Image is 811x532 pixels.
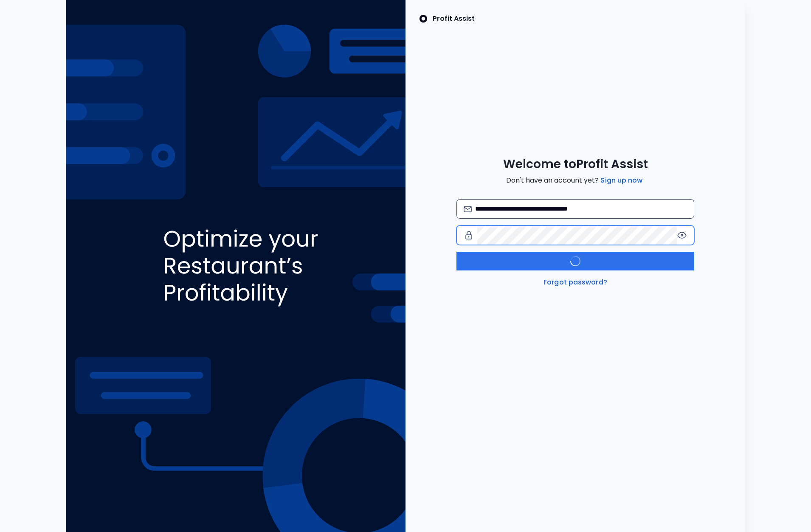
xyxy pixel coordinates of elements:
img: email [464,206,472,212]
p: Profit Assist [433,14,475,24]
img: SpotOn Logo [419,14,428,24]
span: Welcome to Profit Assist [503,157,648,172]
a: Forgot password? [542,277,609,287]
a: Sign up now [599,175,644,186]
span: Don't have an account yet? [506,175,644,186]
